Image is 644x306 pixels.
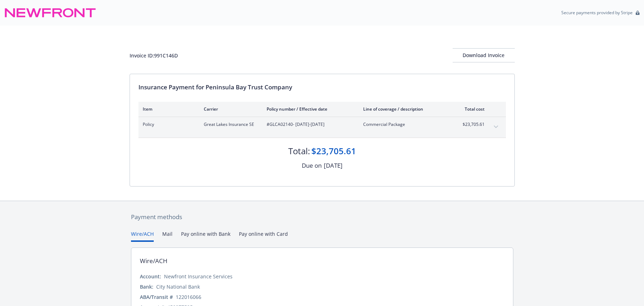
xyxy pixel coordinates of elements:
span: Policy [143,121,192,128]
div: Account: [140,273,161,280]
div: [DATE] [324,161,343,170]
div: Due on [302,161,322,170]
div: Download Invoice [453,49,515,62]
span: $23,705.61 [458,121,485,128]
div: 122016066 [176,293,201,301]
div: $23,705.61 [311,145,356,157]
span: Great Lakes Insurance SE [204,121,255,128]
div: Carrier [204,106,255,112]
div: Total cost [458,106,485,112]
div: Insurance Payment for Peninsula Bay Trust Company [138,83,506,92]
div: Bank: [140,283,153,290]
button: Pay online with Card [239,230,288,242]
button: Wire/ACH [131,230,154,242]
div: Wire/ACH [140,256,168,266]
div: Line of coverage / description [363,106,447,112]
span: Commercial Package [363,121,447,128]
div: Item [143,106,192,112]
div: Total: [288,145,310,157]
span: #GLCA02140 - [DATE]-[DATE] [267,121,352,128]
div: PolicyGreat Lakes Insurance SE#GLCA02140- [DATE]-[DATE]Commercial Package$23,705.61expand content [138,117,506,138]
div: Payment methods [131,212,513,222]
button: expand content [490,121,502,133]
p: Secure payments provided by Stripe [561,10,633,16]
button: Mail [162,230,173,242]
div: ABA/Transit # [140,293,173,301]
div: City National Bank [156,283,200,290]
div: Policy number / Effective date [267,106,352,112]
button: Download Invoice [453,48,515,62]
button: Pay online with Bank [181,230,230,242]
div: Invoice ID: 991C146D [130,52,178,59]
div: Newfront Insurance Services [164,273,233,280]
